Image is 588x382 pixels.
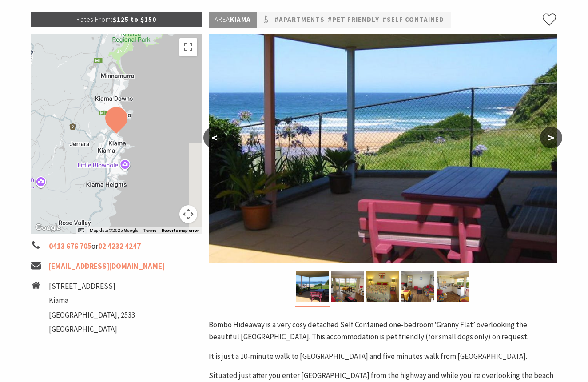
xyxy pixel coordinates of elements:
[49,261,165,271] a: [EMAIL_ADDRESS][DOMAIN_NAME]
[328,14,379,25] a: #Pet Friendly
[382,14,444,25] a: #Self Contained
[209,350,557,362] p: It is just a 10-minute walk to [GEOGRAPHIC_DATA] and five minutes walk from [GEOGRAPHIC_DATA].
[31,240,202,252] li: or
[203,127,226,148] button: <
[49,241,91,251] a: 0413 676 705
[33,222,63,234] a: Open this area in Google Maps (opens a new window)
[49,294,135,306] li: Kiama
[143,228,156,233] a: Terms (opens in new tab)
[76,15,113,24] span: Rates From:
[49,309,135,321] li: [GEOGRAPHIC_DATA], 2533
[98,241,141,251] a: 02 4232 4247
[366,271,399,302] img: Bombo Hideaway
[209,319,557,343] p: Bombo Hideaway is a very cosy detached Self Contained one-bedroom ‘Granny Flat’ overlooking the b...
[540,127,562,148] button: >
[31,12,202,27] p: $125 to $150
[49,323,135,335] li: [GEOGRAPHIC_DATA]
[331,271,364,302] img: Bombo Hideaway
[33,222,63,234] img: Google
[215,15,230,24] span: Area
[179,38,197,56] button: Toggle fullscreen view
[274,14,325,25] a: #Apartments
[49,280,135,292] li: [STREET_ADDRESS]
[90,228,138,233] span: Map data ©2025 Google
[209,12,257,28] p: Kiama
[209,34,557,263] img: Bombo Hideaway
[296,271,329,302] img: Bombo Hideaway
[401,271,434,302] img: Bombo Hideaway
[179,205,197,223] button: Map camera controls
[437,271,469,302] img: Bombo Hideaway
[162,228,199,233] a: Report a map error
[78,227,84,234] button: Keyboard shortcuts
